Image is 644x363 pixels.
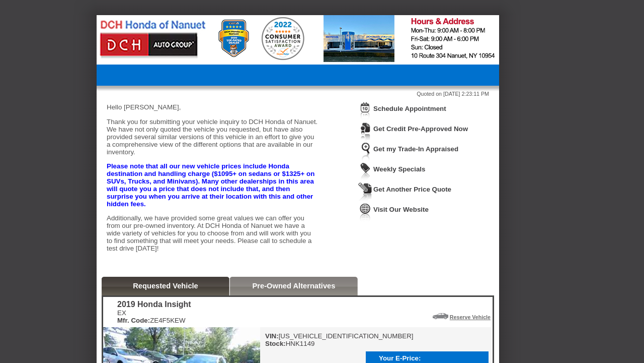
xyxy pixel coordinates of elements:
[107,118,318,156] p: Thank you for submitting your vehicle inquiry to DCH Honda of Nanuet. We have not only quoted the...
[107,214,318,252] p: Additionally, we have provided some great values we can offer you from our pre-owned inventory. A...
[107,91,489,97] div: Quoted on [DATE] 2:23:11 PM
[358,102,372,120] img: Icon_ScheduleAppointment.png
[358,122,372,141] img: Icon_CreditApproval.png
[373,145,458,153] a: Get my Trade-In Appraised
[373,105,446,112] a: Schedule Appointment
[373,206,429,213] a: Visit Our Website
[265,332,279,340] b: VIN:
[107,162,314,208] strong: Please note that all our new vehicle prices include Honda destination and handling charge ($1095+...
[117,309,191,324] div: EX ZE4F5KEW
[358,142,372,161] img: Icon_TradeInAppraisal.png
[450,314,491,320] a: Reserve Vehicle
[373,125,468,133] a: Get Credit Pre-Approved Now
[265,340,286,347] b: Stock:
[133,282,198,290] a: Requested Vehicle
[253,282,336,290] a: Pre-Owned Alternatives
[107,103,318,111] p: Hello [PERSON_NAME],
[117,317,150,324] b: Mfr. Code:
[358,162,372,181] img: Icon_WeeklySpecials.png
[265,332,414,347] div: [US_VEHICLE_IDENTIFICATION_NUMBER] HNK1149
[373,165,425,173] a: Weekly Specials
[433,313,448,319] img: Icon_ReserveVehicleCar.png
[373,186,451,193] a: Get Another Price Quote
[379,354,484,362] div: Your E-Price:
[358,183,372,201] img: Icon_GetQuote.png
[358,203,372,221] img: Icon_VisitWebsite.png
[117,300,191,309] div: 2019 Honda Insight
